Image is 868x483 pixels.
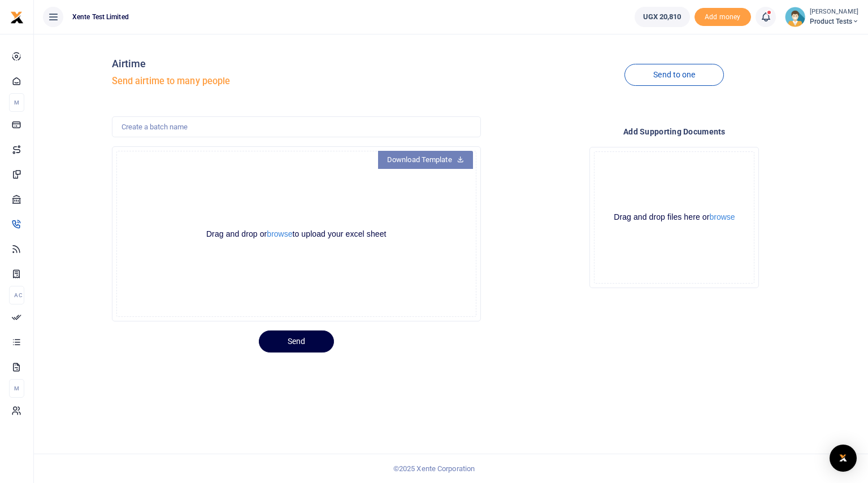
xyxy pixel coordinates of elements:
a: Download Template [378,151,473,169]
h5: Send airtime to many people [112,76,481,87]
a: Send to one [624,64,724,86]
li: Wallet ballance [630,7,695,27]
li: Ac [9,286,24,304]
img: logo-small [10,11,24,24]
h4: Add supporting Documents [490,125,859,138]
a: Add money [695,12,751,20]
li: Toup your wallet [695,8,751,27]
span: UGX 20,810 [643,11,682,23]
li: M [9,379,24,398]
img: profile-user [785,7,805,27]
a: logo-small logo-large logo-large [10,12,24,21]
div: File Uploader [112,146,481,321]
span: Xente Test Limited [68,12,133,22]
div: Open Intercom Messenger [830,445,857,472]
a: profile-user [PERSON_NAME] Product Tests [785,7,859,27]
input: Create a batch name [112,116,481,138]
small: [PERSON_NAME] [810,7,859,17]
button: browse [267,230,292,238]
div: Drag and drop or to upload your excel sheet [160,229,432,240]
h4: Airtime [112,58,481,70]
a: UGX 20,810 [635,7,690,27]
span: Add money [695,8,751,27]
button: browse [709,213,735,221]
button: Send [259,330,334,353]
div: File Uploader [589,147,759,288]
li: M [9,93,24,112]
div: Drag and drop files here or [594,212,754,223]
span: Product Tests [810,16,859,27]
